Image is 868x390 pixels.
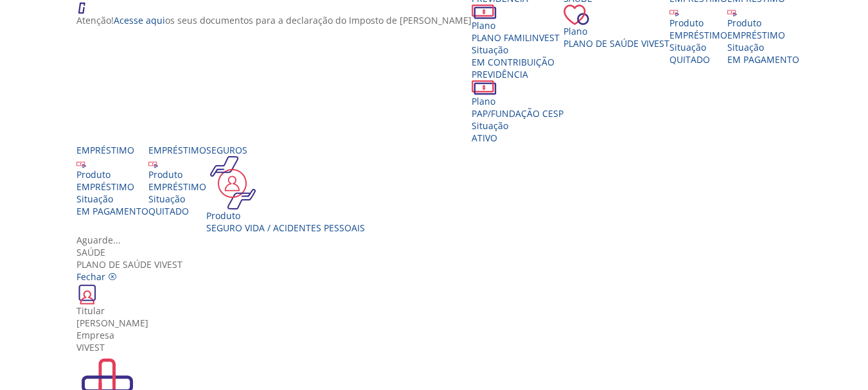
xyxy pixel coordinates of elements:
[76,159,86,168] img: ico_emprestimo.svg
[563,4,589,25] img: ico_coracao.png
[669,29,727,41] div: EMPRÉSTIMO
[148,205,189,217] span: QUITADO
[206,144,365,234] a: Seguros Produto Seguro Vida / Acidentes Pessoais
[472,56,554,68] span: EM CONTRIBUIÇÃO
[472,68,563,80] div: Previdência
[206,144,365,156] div: Seguros
[76,193,148,205] div: Situação
[148,144,206,156] div: Empréstimo
[669,41,727,53] div: Situação
[76,144,148,156] div: Empréstimo
[148,168,206,181] div: Produto
[472,44,563,56] div: Situação
[76,341,801,353] div: VIVEST
[206,209,365,222] div: Produto
[472,4,497,19] img: ico_dinheiro.png
[472,19,563,31] div: Plano
[76,305,801,317] div: Titular
[472,80,497,95] img: ico_dinheiro.png
[148,144,206,217] a: Empréstimo Produto EMPRÉSTIMO Situação QUITADO
[76,317,801,329] div: [PERSON_NAME]
[727,53,799,66] span: EM PAGAMENTO
[206,222,365,234] div: Seguro Vida / Acidentes Pessoais
[114,14,165,26] a: Acesse aqui
[472,31,560,44] span: PLANO FAMILINVEST
[76,283,98,305] img: ico_carteirinha.png
[76,181,148,193] div: EMPRÉSTIMO
[76,246,801,270] div: Plano de Saúde VIVEST
[148,193,206,205] div: Situação
[472,132,497,144] span: Ativo
[727,17,799,29] div: Produto
[472,95,563,107] div: Plano
[76,205,148,217] span: EM PAGAMENTO
[76,270,117,283] a: Fechar
[76,14,472,26] p: Atenção! os seus documentos para a declaração do Imposto de [PERSON_NAME]
[727,29,799,41] div: EMPRÉSTIMO
[76,234,801,246] div: Aguarde...
[148,159,158,168] img: ico_emprestimo.svg
[563,25,669,37] div: Plano
[472,68,563,144] a: Previdência PlanoPAP/FUNDAÇÃO CESP SituaçãoAtivo
[76,144,148,217] a: Empréstimo Produto EMPRÉSTIMO Situação EM PAGAMENTO
[727,7,737,17] img: ico_emprestimo.svg
[76,246,801,258] div: Saúde
[669,53,710,66] span: QUITADO
[669,17,727,29] div: Produto
[76,168,148,181] div: Produto
[76,270,105,283] span: Fechar
[472,120,563,132] div: Situação
[206,156,260,209] img: ico_seguros.png
[669,7,679,17] img: ico_emprestimo.svg
[148,181,206,193] div: EMPRÉSTIMO
[76,329,801,341] div: Empresa
[472,107,563,120] span: PAP/FUNDAÇÃO CESP
[727,41,799,53] div: Situação
[563,37,669,49] span: Plano de Saúde VIVEST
